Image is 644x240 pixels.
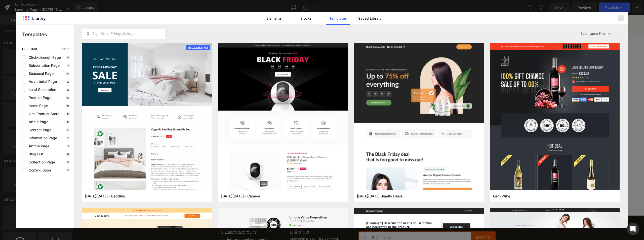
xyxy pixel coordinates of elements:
span: Seasonal Page [26,72,54,76]
a: Elements [262,12,286,25]
p: Latest First [589,31,605,36]
a: このショップについて [149,208,189,212]
span: RECOMMEND [186,45,210,51]
a: 5.11tacticalについて [149,215,185,219]
p: 5 [66,112,70,115]
span: Coming Soon [26,168,51,172]
p: 5 [66,120,70,123]
a: FOOTWEAR [286,12,309,18]
p: 7 [66,136,70,140]
a: BAGS & PACKS [310,12,339,18]
a: 店長ブログ [217,215,237,219]
a: ACCESSORIES [340,12,368,18]
span: Clear [62,47,70,51]
span: Information Page [26,136,57,140]
span: Cyber Monday - Bedding [85,194,125,198]
a: Saved Library [358,12,382,25]
p: 18 [65,104,70,107]
button: Latest FirstSort:Latest First [579,29,620,39]
input: メールアドレス [286,216,398,228]
span: use case [22,47,38,51]
a: BLOG [401,12,417,18]
span: Black Friday Beauty Deals [357,194,403,198]
a: for international customer [149,223,194,227]
p: 4 [66,128,70,131]
a: PROFESSIONAL [256,12,285,18]
a: Templates [326,12,350,25]
p: 2 [66,88,70,91]
span: Advertorial Page [26,80,57,84]
a: NEW [200,12,215,18]
a: WOMEN'S [233,12,255,18]
span: Product Page [26,96,51,100]
span: Collection Page [26,160,55,164]
a: for international customer [194,3,352,8]
p: 5 [66,161,70,164]
input: 検索する [355,1,405,11]
span: for international customer [310,4,352,7]
p: or Drag & Drop elements from left sidebar [143,140,429,144]
a: カタログダウンロード [217,208,257,212]
span: Lead Generation [26,88,56,92]
a: MEN'S [216,12,232,18]
p: Start building your page [143,65,429,71]
span: About Page [26,120,48,124]
a: 特定商取引法に基づく表記 [217,223,265,227]
span: Gem Wine [493,194,510,198]
span: Blog List [26,152,44,156]
span: 登録する [403,219,418,225]
span: Click-through Page [26,55,61,59]
span: Black Friday - Camera [221,194,260,198]
div: Open Intercom Messenger [627,223,639,235]
p: 12 [65,96,70,99]
span: Article Page [26,144,49,148]
span: Subscription Page [26,63,60,67]
a: SHOP [385,12,400,18]
a: OUTLET [369,12,384,18]
button: 登録する [398,216,423,228]
p: 0 [66,153,70,156]
span: One Product Store [26,112,59,116]
input: E.g.: Black Friday, Sale,... [82,31,165,37]
p: 2 [66,80,70,83]
p: Templates [22,31,74,38]
p: 1 [67,64,70,67]
p: 11 [66,56,70,59]
span: Home Page [26,104,48,108]
p: 3 [66,169,70,172]
p: 18 [65,72,70,75]
a: Blocks [294,12,318,25]
a: Explore Template [263,126,308,136]
label: メールマガジンに登録しましょう [286,207,423,212]
p: 1 [67,145,70,148]
span: Contact Page [26,128,51,132]
span: Sort: [581,32,587,36]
